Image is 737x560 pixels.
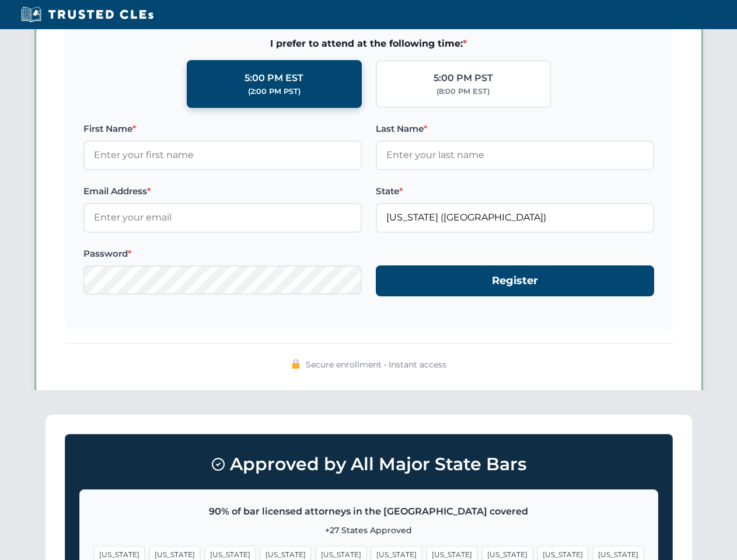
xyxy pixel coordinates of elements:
[79,449,658,480] h3: Approved by All Major State Bars
[83,36,654,51] span: I prefer to attend at the following time:
[376,184,654,198] label: State
[376,203,654,232] input: Florida (FL)
[83,203,362,232] input: Enter your email
[248,86,301,97] div: (2:00 PM PST)
[94,504,644,519] p: 90% of bar licensed attorneys in the [GEOGRAPHIC_DATA] covered
[83,122,362,136] label: First Name
[94,524,644,537] p: +27 States Approved
[18,6,157,23] img: Trusted CLEs
[434,71,493,86] div: 5:00 PM PST
[291,359,301,369] img: 🔒
[83,141,362,170] input: Enter your first name
[306,358,446,371] span: Secure enrollment • Instant access
[436,86,490,97] div: (8:00 PM EST)
[83,184,362,198] label: Email Address
[376,265,654,296] button: Register
[83,247,362,261] label: Password
[244,71,303,86] div: 5:00 PM EST
[376,122,654,136] label: Last Name
[376,141,654,170] input: Enter your last name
